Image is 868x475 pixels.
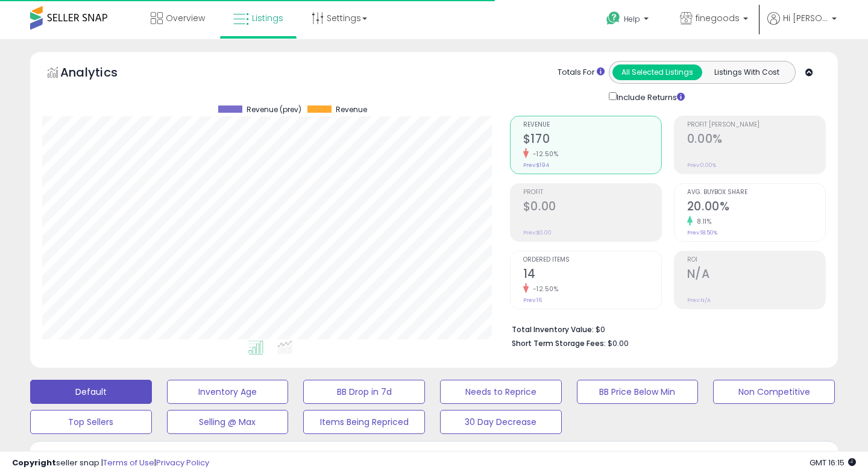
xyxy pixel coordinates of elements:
small: -12.50% [529,285,559,294]
h2: $170 [523,132,661,148]
button: BB Drop in 7d [303,380,425,404]
div: Include Returns [600,90,699,104]
button: Needs to Reprice [440,380,562,404]
button: BB Price Below Min [577,380,699,404]
button: Default [30,380,152,404]
b: Total Inventory Value: [512,324,594,335]
small: Prev: N/A [687,297,711,304]
small: 8.11% [693,217,712,226]
h2: N/A [687,267,825,283]
small: Prev: 0.00% [687,162,716,169]
span: Hi [PERSON_NAME] [783,12,828,24]
button: Items Being Repriced [303,410,425,434]
div: Totals For [558,67,605,78]
a: Privacy Policy [156,457,209,468]
small: Prev: 18.50% [687,229,717,236]
span: Revenue (prev) [247,105,301,114]
button: Inventory Age [167,380,289,404]
h2: 14 [523,267,661,283]
span: finegoods [696,12,740,24]
small: Prev: $194 [523,162,549,169]
span: Ordered Items [523,257,661,263]
button: 30 Day Decrease [440,410,562,434]
small: Prev: $0.00 [523,229,552,236]
button: All Selected Listings [612,64,702,80]
span: Revenue [523,122,661,128]
a: Hi [PERSON_NAME] [767,12,837,39]
h2: $0.00 [523,200,661,216]
h2: 20.00% [687,200,825,216]
a: Help [597,2,661,39]
span: Help [624,14,640,24]
span: ROI [687,257,825,263]
span: $0.00 [608,338,629,349]
b: Short Term Storage Fees: [512,338,606,348]
h2: 0.00% [687,132,825,148]
span: Revenue [336,105,367,114]
span: Overview [166,12,205,24]
span: Avg. Buybox Share [687,189,825,196]
strong: Copyright [12,457,56,468]
span: Listings [252,12,283,24]
li: $0 [512,321,817,336]
a: Terms of Use [103,457,154,468]
button: Top Sellers [30,410,152,434]
h5: Analytics [60,64,141,84]
small: Prev: 16 [523,297,542,304]
span: 2025-08-14 16:15 GMT [810,457,856,468]
span: Profit [PERSON_NAME] [687,122,825,128]
div: seller snap | | [12,458,209,469]
button: Selling @ Max [167,410,289,434]
button: Listings With Cost [702,64,791,80]
small: -12.50% [529,149,559,159]
button: Non Competitive [713,380,835,404]
span: Profit [523,189,661,196]
p: Listing States: [704,450,838,462]
i: Get Help [606,11,621,26]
